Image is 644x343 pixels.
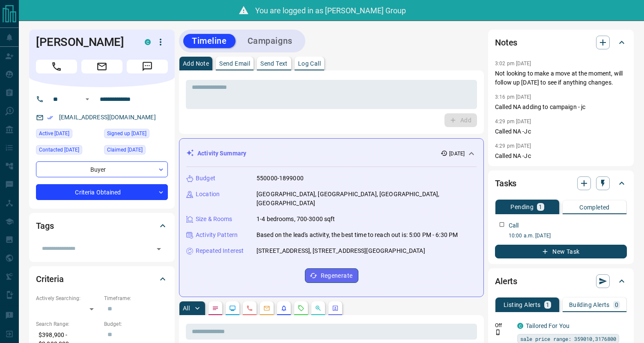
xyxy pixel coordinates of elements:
p: Repeated Interest [196,246,244,255]
p: Send Email [219,61,250,67]
p: 550000-1899000 [256,174,304,183]
h2: Tasks [495,176,516,190]
button: Timeline [183,34,236,48]
svg: Listing Alerts [280,305,287,312]
svg: Push Notification Only [495,329,501,335]
h2: Tags [36,219,54,233]
span: Signed up [DATE] [107,129,146,138]
div: condos.ca [145,39,151,45]
p: Activity Summary [197,149,246,158]
p: Not looking to make a move at the moment, will follow up [DATE] to see if anything changes. [495,69,627,87]
h1: [PERSON_NAME] [36,35,132,49]
svg: Lead Browsing Activity [229,305,236,312]
p: 4:29 pm [DATE] [495,143,531,149]
svg: Email Verified [47,115,53,121]
span: sale price range: 359010,3176800 [520,334,616,343]
p: Activity Pattern [196,231,238,240]
h2: Criteria [36,272,64,286]
p: Size & Rooms [196,215,233,224]
p: Add Note [183,61,209,67]
p: 10:00 a.m. [DATE] [509,232,627,240]
p: 1 [546,302,549,308]
button: New Task [495,245,627,258]
p: Pending [510,204,534,210]
p: Search Range: [36,320,100,328]
svg: Agent Actions [332,305,339,312]
button: Regenerate [305,268,358,283]
div: Activity Summary[DATE] [186,146,477,161]
div: Tags [36,216,168,236]
h2: Alerts [495,274,517,288]
div: Sun Aug 17 2025 [36,129,100,141]
svg: Emails [263,305,270,312]
span: Claimed [DATE] [107,146,143,154]
span: Active [DATE] [39,129,69,138]
span: You are logged in as [PERSON_NAME] Group [255,6,406,15]
p: Location [196,190,220,199]
svg: Opportunities [315,305,322,312]
p: Budget: [104,320,168,328]
p: Called NA adding to campaign - jc [495,103,627,112]
div: Fri May 02 2025 [104,129,168,141]
button: Open [153,243,165,255]
p: 4:29 pm [DATE] [495,118,531,124]
div: Fri May 02 2025 [36,145,100,157]
p: Budget [196,174,215,183]
div: Buyer [36,161,168,177]
p: Log Call [298,61,321,67]
p: Call [509,221,519,230]
p: Timeframe: [104,294,168,302]
p: Building Alerts [569,302,610,308]
p: 1-4 bedrooms, 700-3000 sqft [256,215,335,224]
div: Tasks [495,173,627,194]
span: Message [127,60,168,73]
p: 0 [615,302,618,308]
svg: Requests [298,305,304,312]
button: Open [82,94,92,104]
a: [EMAIL_ADDRESS][DOMAIN_NAME] [59,114,156,121]
p: Send Text [260,61,288,67]
button: Campaigns [239,34,301,48]
div: Criteria [36,269,168,289]
svg: Calls [246,305,253,312]
p: Called NA -Jc [495,152,627,161]
p: Off [495,322,512,329]
p: Actively Searching: [36,294,100,302]
p: Based on the lead's activity, the best time to reach out is: 5:00 PM - 6:30 PM [256,231,458,240]
a: Tailored For You [526,322,569,329]
p: 3:16 pm [DATE] [495,94,531,100]
p: [DATE] [449,150,465,158]
div: Alerts [495,271,627,291]
p: Completed [579,204,610,210]
p: Listing Alerts [504,302,541,308]
div: Notes [495,32,627,53]
h2: Notes [495,36,517,49]
p: All [183,305,190,311]
p: [GEOGRAPHIC_DATA], [GEOGRAPHIC_DATA], [GEOGRAPHIC_DATA], [GEOGRAPHIC_DATA] [256,190,477,208]
div: Criteria Obtained [36,184,168,200]
span: Contacted [DATE] [39,146,79,154]
div: condos.ca [517,323,523,329]
span: Email [81,60,122,73]
p: Called NA -Jc [495,127,627,136]
svg: Notes [212,305,219,312]
p: 1 [539,204,542,210]
p: 3:02 pm [DATE] [495,61,531,67]
div: Fri May 02 2025 [104,145,168,157]
p: [STREET_ADDRESS], [STREET_ADDRESS][GEOGRAPHIC_DATA] [256,246,425,255]
span: Call [36,60,77,73]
